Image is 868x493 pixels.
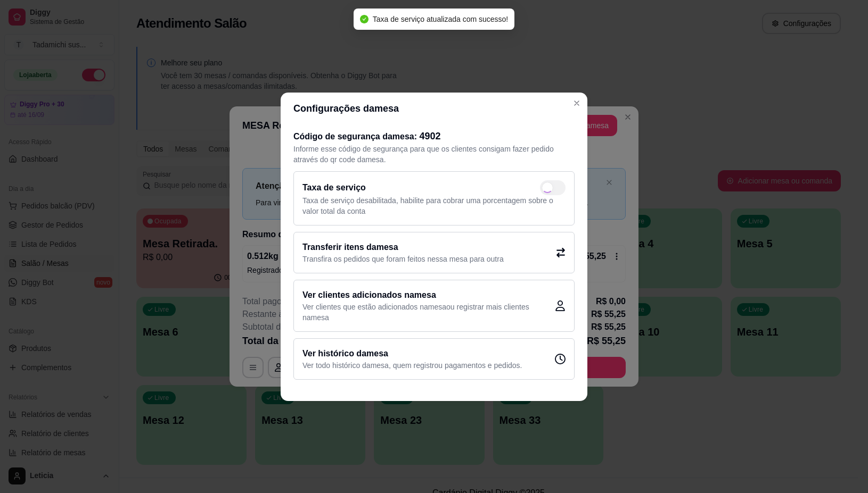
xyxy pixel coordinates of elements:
p: Taxa de serviço desabilitada, habilite para cobrar uma porcentagem sobre o valor total da conta [302,195,566,216]
h2: Código de segurança da mesa : [293,129,575,144]
h2: Transferir itens da mesa [302,241,504,254]
h2: Ver clientes adicionados na mesa [302,289,555,302]
span: Taxa de serviço atualizada com sucesso! [373,15,508,23]
p: Ver todo histórico da mesa , quem registrou pagamentos e pedidos. [302,360,522,371]
span: 4902 [420,131,441,141]
span: check-circle [360,15,369,23]
p: Informe esse código de segurança para que os clientes consigam fazer pedido através do qr code da... [293,144,575,165]
p: Ver clientes que estão adicionados na mesa ou registrar mais clientes na mesa [302,302,555,323]
button: Close [568,95,585,112]
p: Transfira os pedidos que foram feitos nessa mesa para outra [302,254,504,264]
h2: Taxa de serviço [302,181,366,194]
header: Configurações da mesa [281,93,587,124]
h2: Ver histórico da mesa [302,347,522,360]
